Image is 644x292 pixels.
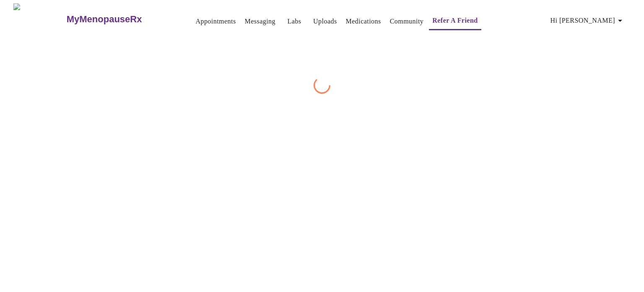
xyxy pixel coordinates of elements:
button: Appointments [192,13,239,30]
button: Uploads [310,13,340,30]
a: Labs [288,16,301,27]
a: Messaging [245,16,275,27]
button: Messaging [241,13,279,30]
button: Labs [281,13,308,30]
a: Refer a Friend [432,15,478,26]
a: Community [390,16,424,27]
button: Medications [343,13,384,30]
img: MyMenopauseRx Logo [13,3,65,35]
span: Hi [PERSON_NAME] [551,15,625,26]
button: Refer a Friend [429,12,481,30]
a: Medications [346,16,381,27]
a: MyMenopauseRx [65,5,175,34]
a: Appointments [195,16,236,27]
a: Uploads [313,16,337,27]
button: Community [387,13,427,30]
button: Hi [PERSON_NAME] [547,12,628,29]
h3: MyMenopauseRx [67,14,142,25]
